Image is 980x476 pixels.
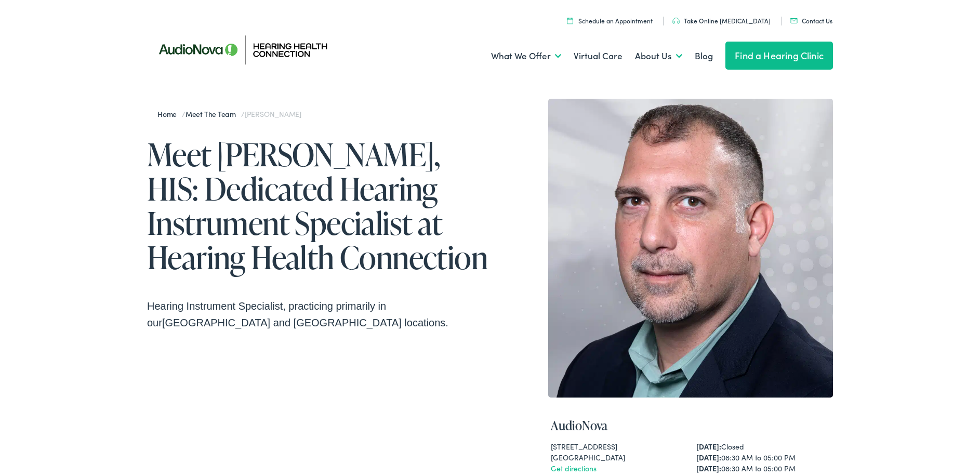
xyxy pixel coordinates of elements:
img: Ken Mashraky HIS is a hearing instrument specialist at Hearing Health Connection in Monroeville, PA. [548,99,833,398]
a: Take Online [MEDICAL_DATA] [672,16,771,25]
span: [GEOGRAPHIC_DATA] and [GEOGRAPHIC_DATA] [162,317,402,328]
a: Virtual Care [574,37,623,75]
a: About Us [635,37,682,75]
a: Find a Hearing Clinic [725,42,833,70]
strong: [DATE]: [696,441,721,452]
img: utility icon [790,18,798,23]
a: What We Offer [491,37,561,75]
strong: [DATE]: [696,463,721,473]
div: [GEOGRAPHIC_DATA] [551,452,685,463]
a: Get directions [551,463,597,473]
div: [STREET_ADDRESS] [551,441,685,452]
a: Contact Us [790,16,832,25]
span: [PERSON_NAME] [245,109,301,119]
h4: AudioNova [551,418,830,433]
img: utility icon [672,18,680,24]
a: Schedule an Appointment [567,16,653,25]
span: / / [157,109,301,119]
p: Hearing Instrument Specialist, practicing primarily in our locations. [147,298,490,331]
img: utility icon [567,17,573,24]
a: Home [157,109,182,119]
h1: Meet [PERSON_NAME], HIS: Dedicated Hearing Instrument Specialist at Hearing Health Connection [147,137,490,274]
a: Blog [695,37,713,75]
strong: [DATE]: [696,452,721,462]
a: Meet the Team [186,109,241,119]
